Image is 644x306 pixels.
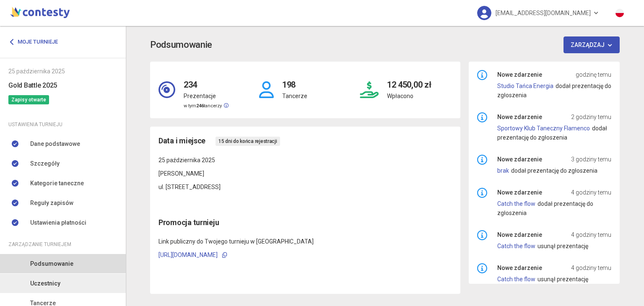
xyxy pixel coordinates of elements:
img: info [477,263,487,273]
h4: 12 450,00 zł [387,70,431,91]
span: 3 godziny temu [571,155,611,164]
span: Ustawienia płatności [30,218,86,227]
a: Moje turnieje [8,34,64,49]
span: 15 dni do końca rejestracji [216,137,280,146]
span: 2 godziny temu [571,112,611,122]
span: Promocja turnieju [158,218,219,227]
span: godzinę temu [576,70,611,79]
a: Sportowy Klub Taneczny Flamenco [497,125,590,132]
span: Reguły zapisów [30,198,73,207]
img: info [477,230,487,240]
span: 4 godziny temu [571,188,611,197]
div: Ustawienia turnieju [8,120,117,129]
span: Nowe zdarzenie [497,70,542,79]
span: Podsumowanie [30,259,73,268]
span: Nowe zdarzenie [497,230,542,239]
p: [PERSON_NAME] [158,169,452,178]
span: Data i miejsce [158,135,205,147]
span: 4 godziny temu [571,230,611,239]
div: 25 października 2025 [8,67,117,76]
h4: 234 [184,70,229,91]
p: Wpłacono [387,91,431,101]
a: [URL][DOMAIN_NAME] [158,252,218,258]
span: Uczestnicy [30,279,60,288]
span: usunął prezentację [538,243,588,249]
span: [EMAIL_ADDRESS][DOMAIN_NAME] [496,4,591,22]
button: Zarządzaj [563,36,620,53]
span: Nowe zdarzenie [497,155,542,164]
span: Szczegóły [30,159,60,168]
p: Link publiczny do Twojego turnieju w [GEOGRAPHIC_DATA] [158,237,452,246]
span: Nowe zdarzenie [497,112,542,122]
span: usunął prezentację [538,276,588,283]
img: info [477,188,487,198]
p: ul. [STREET_ADDRESS] [158,182,452,192]
strong: 246 [196,103,204,109]
span: 25 października 2025 [158,157,215,163]
small: w tym tancerzy [184,103,229,109]
span: Nowe zdarzenie [497,188,542,197]
img: info [477,155,487,165]
span: Kategorie taneczne [30,179,84,188]
a: brak [497,167,509,174]
h3: Podsumowanie [150,38,212,52]
span: dodał prezentację do zgłoszenia [511,167,597,174]
img: info [477,70,487,80]
span: 4 godziny temu [571,263,611,272]
span: Nowe zdarzenie [497,263,542,272]
h4: 198 [282,70,307,91]
h6: Gold Battle 2025 [8,80,117,91]
span: Dane podstawowe [30,139,80,148]
app-title: Podsumowanie [150,36,620,53]
span: Zapisy otwarte [8,95,49,104]
p: Tancerze [282,91,307,101]
span: Zarządzanie turniejem [8,240,71,249]
a: Catch the flow [497,276,535,283]
a: Catch the flow [497,200,535,207]
img: info [477,112,487,122]
p: Prezentacje [184,91,229,101]
a: Catch the flow [497,243,535,249]
a: Studio Tańca Energia [497,83,553,89]
span: dodał prezentację do zgłoszenia [497,200,593,216]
